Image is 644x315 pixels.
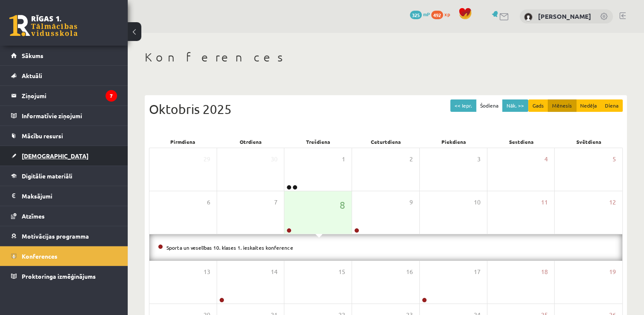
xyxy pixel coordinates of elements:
[11,266,117,286] a: Proktoringa izmēģinājums
[207,198,210,207] span: 6
[149,136,217,148] div: Pirmdiena
[22,152,89,160] span: [DEMOGRAPHIC_DATA]
[203,267,210,277] span: 13
[502,99,528,112] button: Nāk. >>
[609,267,616,277] span: 19
[476,99,503,112] button: Šodiena
[22,86,117,105] legend: Ziņojumi
[338,267,345,277] span: 15
[22,172,72,180] span: Digitālie materiāli
[541,198,548,207] span: 11
[284,136,352,148] div: Trešdiena
[423,11,430,17] span: mP
[409,155,413,164] span: 2
[11,146,117,166] a: [DEMOGRAPHIC_DATA]
[217,136,284,148] div: Otrdiena
[11,166,117,186] a: Digitālie materiāli
[352,136,420,148] div: Ceturtdiena
[145,50,627,64] h1: Konferences
[22,252,57,260] span: Konferences
[548,99,576,112] button: Mēnesis
[410,11,430,17] a: 325 mP
[342,155,345,164] span: 1
[11,186,117,206] a: Maksājumi
[487,136,555,148] div: Sestdiena
[538,12,591,20] a: [PERSON_NAME]
[22,232,89,240] span: Motivācijas programma
[11,66,117,85] a: Aktuāli
[22,186,117,206] legend: Maksājumi
[431,11,454,17] a: 492 xp
[431,11,443,19] span: 492
[22,52,43,59] span: Sākums
[106,90,117,102] i: 7
[22,72,42,79] span: Aktuāli
[444,11,450,17] span: xp
[576,99,601,112] button: Nedēļa
[477,155,481,164] span: 3
[271,267,278,277] span: 14
[11,86,117,105] a: Ziņojumi7
[22,106,117,125] legend: Informatīvie ziņojumi
[149,99,623,119] div: Oktobris 2025
[203,155,210,164] span: 29
[544,155,548,164] span: 4
[409,198,413,207] span: 9
[9,15,77,36] a: Rīgas 1. Tālmācības vidusskola
[555,136,623,148] div: Svētdiena
[22,132,63,140] span: Mācību resursi
[609,198,616,207] span: 12
[274,198,278,207] span: 7
[613,155,616,164] span: 5
[410,11,422,19] span: 325
[420,136,487,148] div: Piekdiena
[11,46,117,65] a: Sākums
[541,267,548,277] span: 18
[11,106,117,125] a: Informatīvie ziņojumi
[601,99,623,112] button: Diena
[474,198,481,207] span: 10
[11,206,117,226] a: Atzīmes
[166,244,293,251] a: Sporta un veselības 10. klases 1. ieskaites konference
[11,226,117,246] a: Motivācijas programma
[340,198,345,212] span: 8
[271,155,278,164] span: 30
[22,272,96,280] span: Proktoringa izmēģinājums
[11,246,117,266] a: Konferences
[11,126,117,146] a: Mācību resursi
[474,267,481,277] span: 17
[406,267,413,277] span: 16
[22,212,45,220] span: Atzīmes
[524,13,532,21] img: Andris Anžans
[450,99,476,112] button: << Iepr.
[528,99,548,112] button: Gads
